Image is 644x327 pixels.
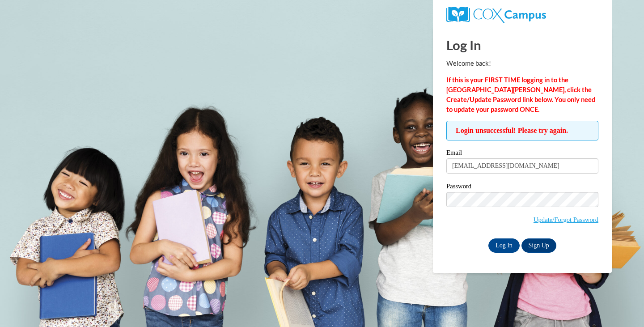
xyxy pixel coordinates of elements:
[446,183,598,192] label: Password
[446,76,595,113] strong: If this is your FIRST TIME logging in to the [GEOGRAPHIC_DATA][PERSON_NAME], click the Create/Upd...
[446,59,598,68] p: Welcome back!
[534,216,598,223] a: Update/Forgot Password
[446,10,546,18] a: COX Campus
[488,238,520,253] input: Log In
[446,7,546,23] img: COX Campus
[446,121,598,140] span: Login unsuccessful! Please try again.
[446,149,598,158] label: Email
[521,238,556,253] a: Sign Up
[446,36,598,54] h1: Log In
